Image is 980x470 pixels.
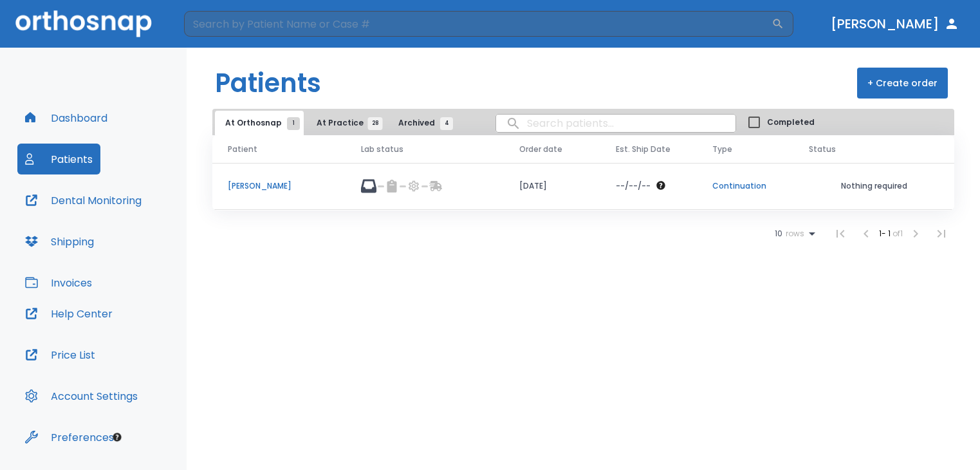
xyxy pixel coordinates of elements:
span: Completed [767,117,815,128]
span: Patient [228,144,257,155]
button: Help Center [17,298,120,329]
h1: Patients [215,64,321,102]
span: Archived [398,117,447,129]
span: Est. Ship Date [616,144,670,155]
span: 4 [440,117,453,130]
span: Order date [519,144,562,155]
button: Shipping [17,226,102,257]
span: At Practice [317,117,375,129]
span: 1 [287,117,300,130]
p: [PERSON_NAME] [228,180,330,192]
span: Type [712,144,732,155]
div: Tooltip anchor [111,431,123,443]
button: Dashboard [17,102,115,133]
td: [DATE] [504,163,600,210]
span: At Orthosnap [225,117,293,129]
input: Search by Patient Name or Case # [184,11,772,37]
span: of 1 [892,228,903,239]
span: 10 [775,229,782,238]
img: Orthosnap [15,10,152,37]
button: Account Settings [17,381,145,411]
span: Status [809,144,836,155]
span: Lab status [361,144,403,155]
input: search [496,111,735,136]
button: Dental Monitoring [17,185,149,216]
p: Continuation [712,180,778,192]
span: rows [782,229,804,238]
button: + Create order [857,68,948,99]
button: [PERSON_NAME] [826,12,965,35]
span: 1 - 1 [879,228,892,239]
div: tabs [215,111,459,135]
button: Price List [17,339,103,370]
span: 28 [368,117,383,130]
button: Preferences [17,422,122,453]
button: Patients [17,144,100,174]
p: --/--/-- [616,180,651,192]
div: The date will be available after approving treatment plan [616,180,681,192]
button: Invoices [17,267,100,298]
p: Nothing required [809,180,939,192]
